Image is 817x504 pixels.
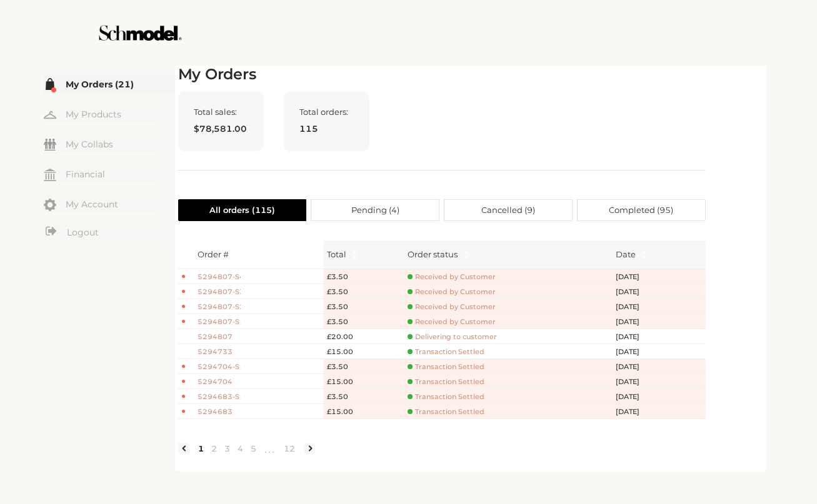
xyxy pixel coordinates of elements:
a: 5 [247,443,260,454]
span: 5294683-S1 [198,392,241,402]
td: £3.50 [323,284,404,299]
td: £15.00 [323,404,404,419]
div: Order status [408,248,458,260]
span: [DATE] [616,392,653,402]
span: caret-down [641,254,648,260]
span: ••• [260,442,280,457]
span: Received by Customer [408,272,496,282]
a: My Orders (21) [44,75,175,93]
span: [DATE] [616,302,653,312]
span: [DATE] [616,407,653,417]
img: my-financial.svg [44,169,56,181]
span: $78,581.00 [194,122,248,136]
a: 1 [194,443,208,454]
span: Total [327,248,346,260]
th: Order # [194,240,324,269]
span: Date [616,248,636,260]
span: Received by Customer [408,302,496,312]
h2: My Orders [178,66,706,84]
span: 5294807-S3 [198,287,241,297]
a: 12 [280,443,299,454]
span: Completed ( 95 ) [609,200,673,220]
span: Received by Customer [408,317,496,327]
span: All orders ( 115 ) [209,200,275,220]
span: 5294704-S1 [198,362,241,372]
span: Delivering to customer [408,332,497,342]
span: 5294683 [198,407,241,417]
img: my-account.svg [44,199,56,211]
a: Financial [44,165,175,183]
span: Transaction Settled [408,347,484,357]
span: Transaction Settled [408,407,484,417]
div: Menu [44,75,175,242]
span: 5294807 [198,332,241,342]
img: my-hanger.svg [44,109,56,121]
img: my-friends.svg [44,139,56,151]
td: £15.00 [323,344,404,359]
span: caret-up [463,249,469,256]
a: 2 [208,443,221,454]
img: my-order.svg [44,78,56,91]
a: My Products [44,105,175,123]
span: Transaction Settled [408,362,484,372]
td: £3.50 [323,389,404,404]
a: Logout [44,225,175,240]
span: [DATE] [616,317,653,327]
span: 5294807-S1 [198,317,241,327]
td: £15.00 [323,374,404,389]
span: 5294704 [198,377,241,387]
span: Total sales: [194,107,248,117]
span: caret-down [463,254,469,260]
span: 5294733 [198,347,241,357]
span: [DATE] [616,272,653,282]
li: Next Page [304,443,315,454]
span: 5294807-S4 [198,272,241,282]
span: [DATE] [616,332,653,342]
span: [DATE] [616,347,653,357]
td: £20.00 [323,329,404,344]
li: Previous Page [178,443,189,454]
span: Transaction Settled [408,392,484,402]
span: Received by Customer [408,287,496,297]
span: caret-down [351,254,358,260]
span: caret-up [641,249,648,256]
span: 115 [299,122,354,136]
span: [DATE] [616,362,653,372]
span: caret-up [351,249,358,256]
a: 3 [221,443,234,454]
a: My Account [44,195,175,213]
td: £3.50 [323,269,404,284]
span: [DATE] [616,287,653,297]
span: [DATE] [616,377,653,387]
td: £3.50 [323,299,404,314]
a: My Collabs [44,135,175,153]
span: Total orders: [299,107,354,117]
span: Pending ( 4 ) [351,200,399,220]
span: 5294807-S2 [198,302,241,312]
td: £3.50 [323,314,404,329]
li: Next 5 Pages [260,438,280,458]
span: Transaction Settled [408,377,484,387]
span: Cancelled ( 9 ) [481,200,535,220]
a: 4 [234,443,247,454]
td: £3.50 [323,359,404,374]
